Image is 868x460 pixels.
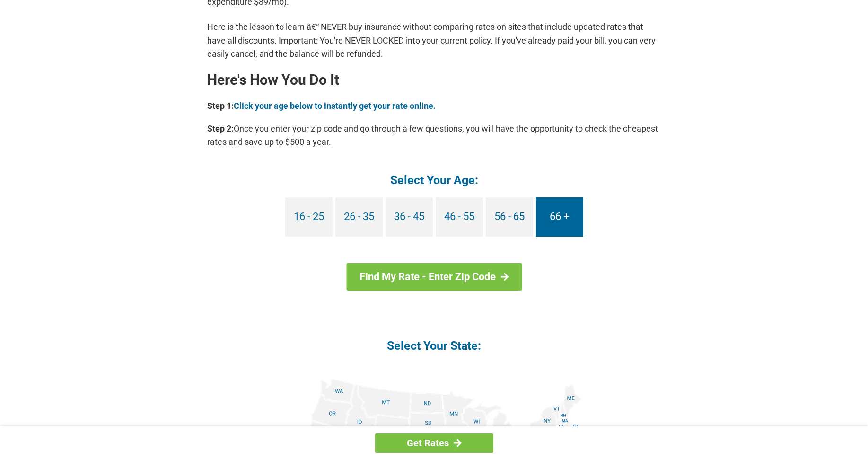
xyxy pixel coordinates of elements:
[207,20,661,60] p: Here is the lesson to learn â€“ NEVER buy insurance without comparing rates on sites that include...
[207,124,234,133] b: Step 2:
[486,197,533,237] a: 56 - 65
[207,72,661,88] h2: Here's How You Do It
[536,197,583,237] a: 66 +
[207,122,661,149] p: Once you enter your zip code and go through a few questions, you will have the opportunity to che...
[207,101,234,111] b: Step 1:
[386,197,433,237] a: 36 - 45
[375,433,493,453] a: Get Rates
[335,197,383,237] a: 26 - 35
[207,172,661,188] h4: Select Your Age:
[234,101,436,111] a: Click your age below to instantly get your rate online.
[436,197,483,237] a: 46 - 55
[285,197,333,237] a: 16 - 25
[207,338,661,354] h4: Select Your State:
[346,263,522,291] a: Find My Rate - Enter Zip Code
